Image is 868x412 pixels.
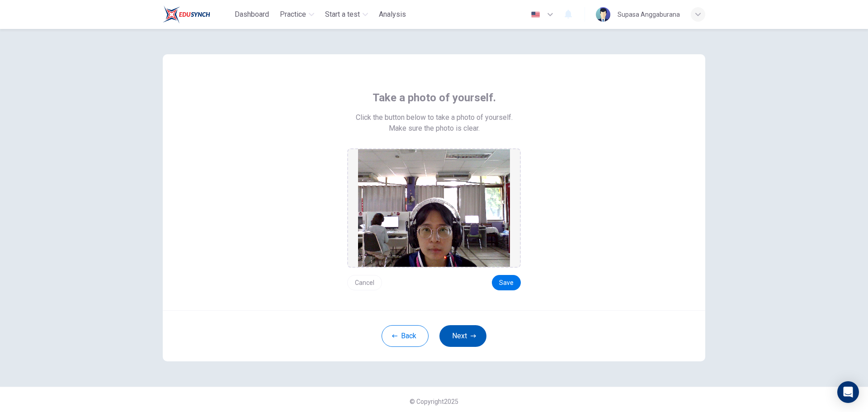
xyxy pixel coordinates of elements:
[837,381,859,403] div: Open Intercom Messenger
[596,7,610,22] img: Profile picture
[382,325,429,347] button: Back
[235,9,269,20] span: Dashboard
[379,9,406,20] span: Analysis
[530,11,541,18] img: en
[375,6,410,23] button: Analysis
[325,9,360,20] span: Start a test
[163,5,231,24] a: Train Test logo
[321,6,372,23] button: Start a test
[231,6,273,23] button: Dashboard
[618,9,680,20] div: Supasa Anggaburana
[276,6,318,23] button: Practice
[358,149,510,267] img: preview screemshot
[373,90,496,105] span: Take a photo of yourself.
[492,275,521,290] button: Save
[280,9,306,20] span: Practice
[410,398,458,405] span: © Copyright 2025
[356,112,513,123] span: Click the button below to take a photo of yourself.
[163,5,210,24] img: Train Test logo
[347,275,382,290] button: Cancel
[439,325,486,347] button: Next
[389,123,480,134] span: Make sure the photo is clear.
